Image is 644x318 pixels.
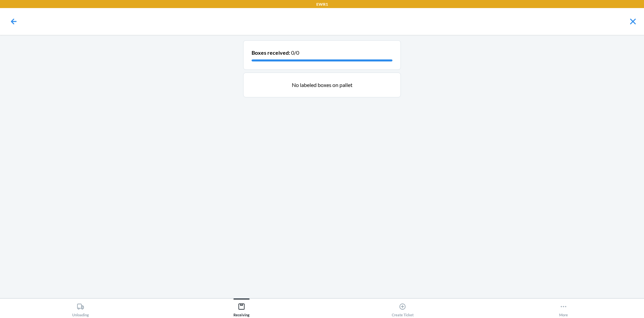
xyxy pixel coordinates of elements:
div: Receiving [233,300,250,317]
div: More [559,300,568,317]
p: No labeled boxes on pallet [252,81,392,89]
button: Create Ticket [322,299,483,317]
p: 0/0 [252,49,392,57]
div: Create Ticket [392,300,414,317]
div: Unloading [72,300,89,317]
button: More [483,299,644,317]
p: EWR1 [316,1,328,7]
b: Boxes received: [252,49,290,56]
button: Receiving [161,299,322,317]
